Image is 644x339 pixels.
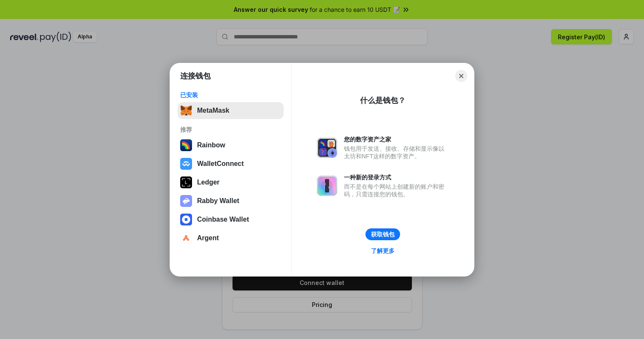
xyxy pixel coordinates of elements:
img: svg+xml,%3Csvg%20width%3D%2228%22%20height%3D%2228%22%20viewBox%3D%220%200%2028%2028%22%20fill%3D... [180,214,192,225]
img: svg+xml,%3Csvg%20width%3D%2228%22%20height%3D%2228%22%20viewBox%3D%220%200%2028%2028%22%20fill%3D... [180,158,192,170]
div: 已安装 [180,91,281,99]
div: 您的数字资产之家 [344,136,449,143]
div: Ledger [197,179,219,186]
img: svg+xml,%3Csvg%20xmlns%3D%22http%3A%2F%2Fwww.w3.org%2F2000%2Fsvg%22%20fill%3D%22none%22%20viewBox... [180,195,192,207]
img: svg+xml,%3Csvg%20xmlns%3D%22http%3A%2F%2Fwww.w3.org%2F2000%2Fsvg%22%20fill%3D%22none%22%20viewBox... [317,138,337,158]
button: Close [455,70,467,82]
img: svg+xml,%3Csvg%20xmlns%3D%22http%3A%2F%2Fwww.w3.org%2F2000%2Fsvg%22%20width%3D%2228%22%20height%3... [180,176,192,188]
h1: 连接钱包 [180,71,211,81]
div: 而不是在每个网站上创建新的账户和密码，只需连接您的钱包。 [344,183,449,198]
img: svg+xml,%3Csvg%20width%3D%22120%22%20height%3D%22120%22%20viewBox%3D%220%200%20120%20120%22%20fil... [180,139,192,151]
button: Argent [178,230,284,247]
div: 获取钱包 [371,231,395,238]
div: Argent [197,234,219,242]
img: svg+xml,%3Csvg%20fill%3D%22none%22%20height%3D%2233%22%20viewBox%3D%220%200%2035%2033%22%20width%... [180,105,192,117]
img: svg+xml,%3Csvg%20width%3D%2228%22%20height%3D%2228%22%20viewBox%3D%220%200%2028%2028%22%20fill%3D... [180,232,192,244]
div: 推荐 [180,126,281,133]
div: 什么是钱包？ [360,95,406,106]
img: svg+xml,%3Csvg%20xmlns%3D%22http%3A%2F%2Fwww.w3.org%2F2000%2Fsvg%22%20fill%3D%22none%22%20viewBox... [317,176,337,196]
div: MetaMask [197,107,229,114]
button: 获取钱包 [365,228,400,240]
div: Rabby Wallet [197,197,239,205]
button: Coinbase Wallet [178,211,284,228]
div: WalletConnect [197,160,244,168]
div: 了解更多 [371,247,395,255]
button: MetaMask [178,102,284,119]
div: 一种新的登录方式 [344,174,449,181]
button: Rabby Wallet [178,193,284,209]
a: 了解更多 [366,245,400,256]
div: 钱包用于发送、接收、存储和显示像以太坊和NFT这样的数字资产。 [344,145,449,160]
button: Ledger [178,174,284,191]
button: Rainbow [178,137,284,154]
div: Rainbow [197,141,225,149]
button: WalletConnect [178,155,284,172]
div: Coinbase Wallet [197,216,249,223]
